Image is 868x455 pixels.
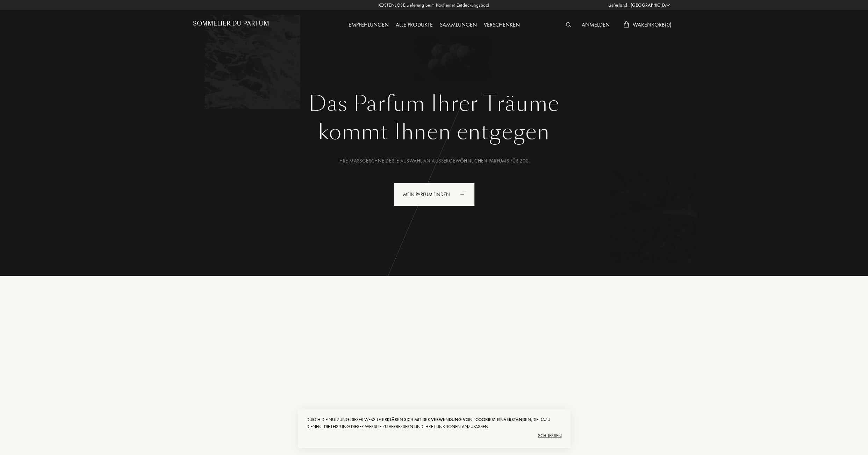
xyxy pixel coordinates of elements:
[480,21,523,28] a: Verschenken
[578,21,613,30] div: Anmelden
[307,430,562,441] div: Schließen
[382,417,532,422] span: erklären sich mit der Verwendung von "Cookies" einverstanden,
[608,2,629,9] span: Lieferland:
[392,21,436,28] a: Alle Produkte
[403,191,450,197] font: Mein Parfum finden
[392,21,436,30] div: Alle Produkte
[198,157,670,165] div: Ihre maßgeschneiderte Auswahl an außergewöhnlichen Parfums für 20€.
[436,21,480,28] a: Sammlungen
[198,116,670,148] div: kommt Ihnen entgegen
[193,20,269,30] a: Sommelier du Parfum
[198,91,670,116] h1: Das Parfum Ihrer Träume
[578,21,613,28] a: Anmelden
[633,21,672,28] span: Warenkorb ( 0 )
[480,21,523,30] div: Verschenken
[193,20,269,27] h1: Sommelier du Parfum
[566,22,571,27] img: search_icn_white.svg
[666,2,671,8] img: arrow_w.png
[345,21,392,30] div: Empfehlungen
[345,21,392,28] a: Empfehlungen
[624,21,629,28] img: cart_white.svg
[307,416,562,430] div: Durch die Nutzung dieser Website, die dazu dienen, die Leistung dieser Website zu verbessern und ...
[436,21,480,30] div: Sammlungen
[378,2,490,8] font: KOSTENLOSE Lieferung beim Kauf einer Entdeckungsbox!
[388,183,480,206] a: Mein Parfum findenAnimation
[458,187,472,201] div: Animation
